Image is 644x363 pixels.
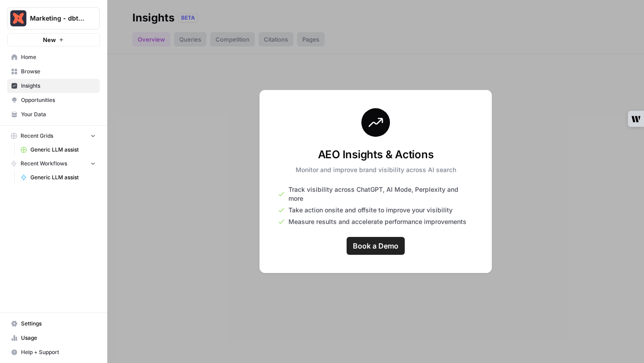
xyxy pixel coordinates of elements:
[17,143,100,157] a: Generic LLM assist
[7,64,100,79] a: Browse
[17,170,100,185] a: Generic LLM assist
[288,185,474,203] span: Track visibility across ChatGPT, AI Mode, Perplexity and more
[7,317,100,331] a: Settings
[21,96,96,104] span: Opportunities
[21,68,96,76] span: Browse
[7,7,100,30] button: Workspace: Marketing - dbt Labs
[21,160,67,168] span: Recent Workflows
[21,132,53,140] span: Recent Grids
[288,206,453,215] span: Take action onsite and offsite to improve your visibility
[7,129,100,143] button: Recent Grids
[296,165,456,174] p: Monitor and improve brand visibility across AI search
[347,237,405,255] a: Book a Demo
[21,348,96,356] span: Help + Support
[7,50,100,64] a: Home
[296,148,456,162] h3: AEO Insights & Actions
[43,35,56,44] span: New
[21,110,96,118] span: Your Data
[7,79,100,93] a: Insights
[353,241,398,251] span: Book a Demo
[21,320,96,328] span: Settings
[21,82,96,90] span: Insights
[21,334,96,342] span: Usage
[30,14,84,23] span: Marketing - dbt Labs
[21,53,96,61] span: Home
[7,331,100,345] a: Usage
[288,217,466,226] span: Measure results and accelerate performance improvements
[7,93,100,107] a: Opportunities
[30,173,96,181] span: Generic LLM assist
[7,107,100,122] a: Your Data
[7,33,100,46] button: New
[30,146,96,154] span: Generic LLM assist
[7,157,100,170] button: Recent Workflows
[7,345,100,359] button: Help + Support
[10,10,26,26] img: Marketing - dbt Labs Logo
